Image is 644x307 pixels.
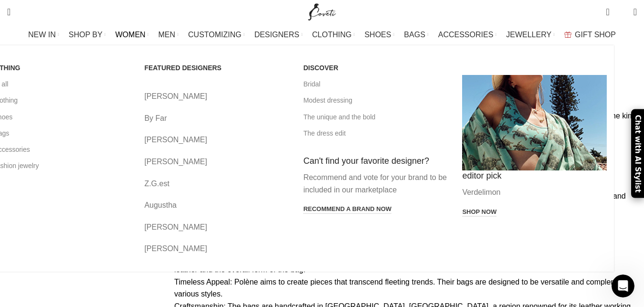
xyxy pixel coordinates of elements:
[564,25,616,44] a: GIFT SHOP
[575,30,616,39] span: GIFT SHOP
[619,10,626,17] span: 0
[2,2,15,21] a: Search
[144,156,289,168] a: [PERSON_NAME]
[404,30,425,39] span: BAGS
[303,205,391,214] a: Recommend a brand now
[303,125,448,141] a: The dress edit
[144,112,289,125] a: By Far
[564,32,571,38] img: GiftBag
[506,30,551,39] span: JEWELLERY
[601,2,614,21] a: 0
[2,25,642,44] div: Main navigation
[404,25,428,44] a: BAGS
[254,30,299,39] span: DESIGNERS
[303,76,448,92] a: Bridal
[144,134,289,146] a: [PERSON_NAME]
[28,25,59,44] a: NEW IN
[303,156,448,167] h4: Can't find your favorite designer?
[617,2,626,21] div: My Wishlist
[438,25,497,44] a: ACCESSORIES
[303,109,448,125] a: The unique and the bold
[303,171,448,196] p: Recommend and vote for your brand to be included in our marketplace
[144,90,289,103] a: [PERSON_NAME]
[364,30,391,39] span: SHOES
[188,25,245,44] a: CUSTOMIZING
[158,30,176,39] span: MEN
[312,25,355,44] a: CLOTHING
[462,208,496,217] a: Shop now
[69,30,103,39] span: SHOP BY
[254,25,303,44] a: DESIGNERS
[506,25,555,44] a: JEWELLERY
[158,25,179,44] a: MEN
[364,25,394,44] a: SHOES
[144,64,222,72] span: FEATURED DESIGNERS
[144,199,289,212] a: Augustha
[144,178,289,190] a: Z.G.est
[462,170,607,181] h4: editor pick
[438,30,494,39] span: ACCESSORIES
[462,75,607,170] a: Banner link
[144,221,289,233] a: [PERSON_NAME]
[306,7,338,15] a: Site logo
[116,25,149,44] a: WOMEN
[144,243,289,255] a: [PERSON_NAME]
[188,30,242,39] span: CUSTOMIZING
[312,30,352,39] span: CLOTHING
[462,186,607,199] p: Verdelimon
[69,25,106,44] a: SHOP BY
[607,5,614,12] span: 0
[303,92,448,108] a: Modest dressing
[28,30,56,39] span: NEW IN
[116,30,146,39] span: WOMEN
[612,275,634,297] iframe: Intercom live chat
[303,64,338,72] span: DISCOVER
